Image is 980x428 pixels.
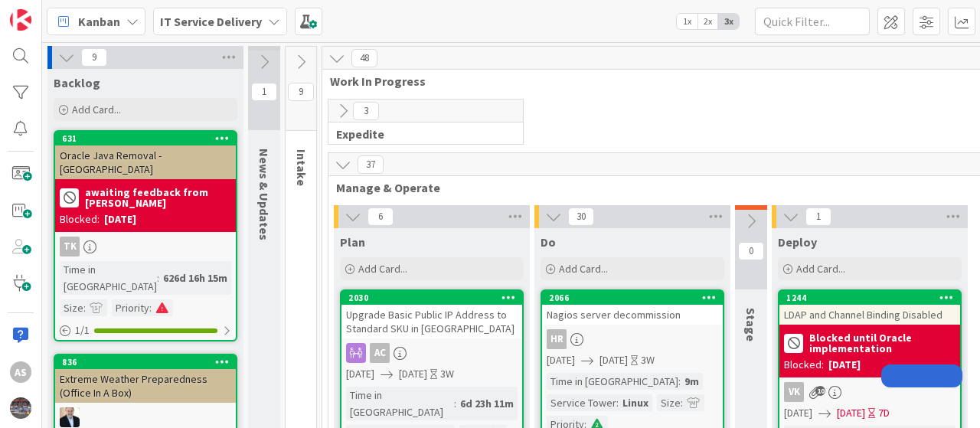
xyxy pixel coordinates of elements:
div: HR [547,329,567,349]
span: Kanban [78,12,120,31]
span: Do [541,234,556,250]
b: IT Service Delivery [160,14,262,29]
span: Add Card... [358,262,407,276]
div: Blocked: [60,211,100,227]
div: 2030 [348,292,522,303]
div: Size [657,394,681,411]
div: 836 [55,355,236,369]
span: [DATE] [837,405,865,421]
div: Size [60,299,83,316]
div: 1/1 [55,321,236,340]
img: HO [60,407,80,427]
span: 1 / 1 [75,322,90,338]
span: 37 [358,155,384,174]
div: VK [779,382,960,402]
span: : [454,395,456,412]
span: [DATE] [599,352,628,368]
div: 631 [55,132,236,145]
b: awaiting feedback from [PERSON_NAME] [85,187,231,208]
div: HR [542,329,723,349]
span: 3x [718,14,739,29]
div: 836 [62,357,236,368]
div: 6d 23h 11m [456,395,518,412]
div: Blocked: [784,357,824,373]
span: 1x [677,14,697,29]
div: VK [784,382,804,402]
span: [DATE] [784,405,812,421]
span: 9 [288,83,314,101]
span: : [678,373,681,390]
span: Add Card... [72,103,121,116]
div: Linux [619,394,652,411]
span: 3 [353,102,379,120]
div: AC [370,343,390,363]
span: 0 [738,242,764,260]
div: Service Tower [547,394,616,411]
b: Blocked until Oracle implementation [809,332,955,354]
div: TK [60,237,80,256]
span: Deploy [778,234,817,250]
div: 2066 [542,291,723,305]
div: [DATE] [104,211,136,227]
div: Oracle Java Removal - [GEOGRAPHIC_DATA] [55,145,236,179]
span: 9 [81,48,107,67]
div: Upgrade Basic Public IP Address to Standard SKU in [GEOGRAPHIC_DATA] [341,305,522,338]
div: 9m [681,373,703,390]
span: News & Updates [256,149,272,240]
div: 2030 [341,291,522,305]
span: 1 [251,83,277,101]
div: 836Extreme Weather Preparedness (Office In A Box) [55,355,236,403]
span: 2x [697,14,718,29]
span: 6 [367,207,394,226]
span: Expedite [336,126,504,142]
div: TK [55,237,236,256]
div: 3W [440,366,454,382]
div: LDAP and Channel Binding Disabled [779,305,960,325]
span: 48 [351,49,377,67]
span: 30 [568,207,594,226]
div: 2030Upgrade Basic Public IP Address to Standard SKU in [GEOGRAPHIC_DATA] [341,291,522,338]
div: 2066 [549,292,723,303]
span: : [83,299,86,316]
div: 631Oracle Java Removal - [GEOGRAPHIC_DATA] [55,132,236,179]
img: Visit kanbanzone.com [10,9,31,31]
span: Plan [340,234,365,250]
span: : [157,270,159,286]
a: 631Oracle Java Removal - [GEOGRAPHIC_DATA]awaiting feedback from [PERSON_NAME]Blocked:[DATE]TKTim... [54,130,237,341]
div: Time in [GEOGRAPHIC_DATA] [547,373,678,390]
span: : [149,299,152,316]
div: 1244 [779,291,960,305]
span: [DATE] [346,366,374,382]
div: Extreme Weather Preparedness (Office In A Box) [55,369,236,403]
div: 7D [878,405,890,421]
div: Time in [GEOGRAPHIC_DATA] [60,261,157,295]
div: Priority [112,299,149,316]
span: : [681,394,683,411]
input: Quick Filter... [755,8,870,35]
span: : [616,394,619,411]
div: 631 [62,133,236,144]
div: Nagios server decommission [542,305,723,325]
span: Add Card... [559,262,608,276]
div: 3W [641,352,655,368]
div: AC [341,343,522,363]
span: [DATE] [547,352,575,368]
span: Backlog [54,75,100,90]
span: [DATE] [399,366,427,382]
div: AS [10,361,31,383]
img: avatar [10,397,31,419]
div: HO [55,407,236,427]
div: 626d 16h 15m [159,270,231,286]
span: Intake [294,149,309,186]
div: 1244LDAP and Channel Binding Disabled [779,291,960,325]
span: Add Card... [796,262,845,276]
div: 2066Nagios server decommission [542,291,723,325]
div: [DATE] [828,357,861,373]
span: Stage [743,308,759,341]
div: 1244 [786,292,960,303]
span: 10 [815,386,825,396]
div: Time in [GEOGRAPHIC_DATA] [346,387,454,420]
span: 1 [805,207,831,226]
